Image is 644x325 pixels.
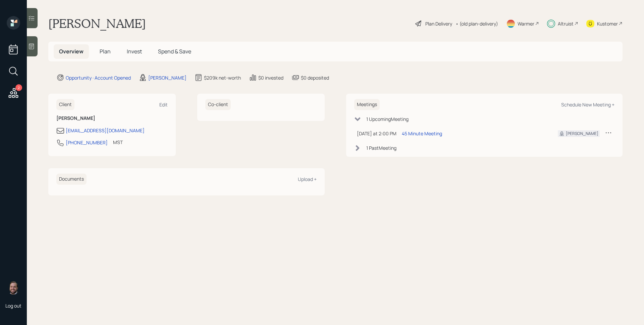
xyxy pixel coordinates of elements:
div: [EMAIL_ADDRESS][DOMAIN_NAME] [66,127,145,134]
h6: Client [56,99,74,110]
h6: Documents [56,174,87,185]
span: Invest [127,48,142,55]
div: [PERSON_NAME] [148,74,186,81]
div: $0 deposited [301,74,329,81]
div: 1 Upcoming Meeting [366,115,409,123]
div: $209k net-worth [204,74,241,81]
span: Plan [100,48,111,55]
div: 2 [15,84,22,91]
div: Altruist [558,20,574,27]
h1: [PERSON_NAME] [48,16,146,31]
div: [DATE] at 2:00 PM [357,130,396,137]
span: Overview [59,48,84,55]
div: Warmer [518,20,534,27]
span: Spend & Save [158,48,191,55]
h6: [PERSON_NAME] [56,115,168,121]
div: 45 Minute Meeting [402,130,442,137]
div: Log out [5,303,21,309]
div: 1 Past Meeting [366,144,396,151]
div: [PHONE_NUMBER] [66,139,108,146]
div: Schedule New Meeting + [561,101,614,108]
div: • (old plan-delivery) [455,20,498,27]
div: $0 invested [258,74,283,81]
div: Plan Delivery [425,20,452,27]
div: Kustomer [597,20,618,27]
h6: Co-client [205,99,231,110]
h6: Meetings [354,99,380,110]
div: Upload + [298,176,317,182]
div: Opportunity · Account Opened [66,74,131,81]
div: MST [113,139,123,146]
div: [PERSON_NAME] [566,131,598,137]
img: james-distasi-headshot.png [7,281,20,294]
div: Edit [159,101,168,108]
